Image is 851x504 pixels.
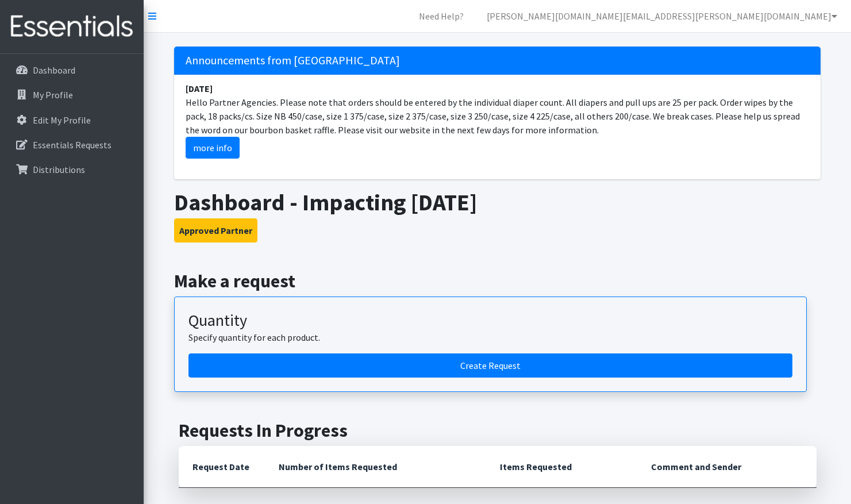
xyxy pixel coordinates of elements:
[5,83,139,106] a: My Profile
[174,270,821,292] h2: Make a request
[486,446,637,488] th: Items Requested
[186,83,213,94] strong: [DATE]
[33,64,75,76] p: Dashboard
[5,59,139,82] a: Dashboard
[188,330,792,344] p: Specify quantity for each product.
[186,137,240,159] a: more info
[33,164,85,175] p: Distributions
[5,109,139,132] a: Edit My Profile
[33,139,111,151] p: Essentials Requests
[179,420,817,441] h2: Requests In Progress
[5,133,139,156] a: Essentials Requests
[637,446,816,488] th: Comment and Sender
[179,446,265,488] th: Request Date
[5,7,139,46] img: HumanEssentials
[188,353,792,378] a: Create a request by quantity
[174,75,821,166] li: Hello Partner Agencies. Please note that orders should be entered by the individual diaper count....
[174,47,821,75] h5: Announcements from [GEOGRAPHIC_DATA]
[188,311,792,330] h3: Quantity
[174,218,257,243] button: Approved Partner
[33,114,91,126] p: Edit My Profile
[410,5,473,28] a: Need Help?
[265,446,487,488] th: Number of Items Requested
[478,5,846,28] a: [PERSON_NAME][DOMAIN_NAME][EMAIL_ADDRESS][PERSON_NAME][DOMAIN_NAME]
[174,188,821,216] h1: Dashboard - Impacting [DATE]
[5,158,139,181] a: Distributions
[33,89,73,101] p: My Profile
